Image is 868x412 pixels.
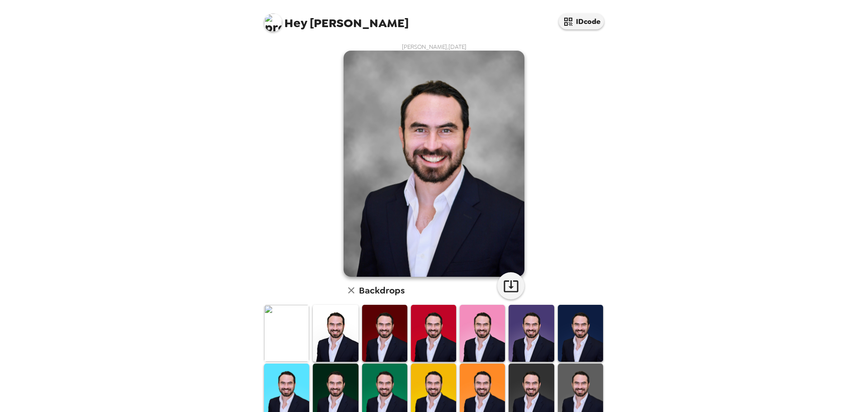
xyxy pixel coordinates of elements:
button: IDcode [559,14,604,29]
span: [PERSON_NAME] , [DATE] [402,43,467,51]
img: Original [264,305,309,361]
h6: Backdrops [359,283,405,298]
img: profile pic [264,14,282,32]
span: [PERSON_NAME] [264,9,409,29]
img: user [344,51,524,277]
span: Hey [284,15,307,31]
